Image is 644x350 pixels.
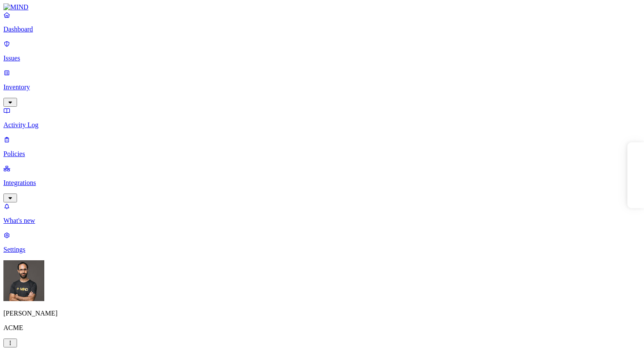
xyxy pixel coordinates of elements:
a: Dashboard [3,11,641,33]
p: Dashboard [3,26,641,33]
p: Policies [3,150,641,158]
a: Issues [3,40,641,62]
p: Inventory [3,83,641,91]
p: What's new [3,217,641,225]
p: Settings [3,246,641,253]
p: Issues [3,54,641,62]
a: Integrations [3,165,641,201]
a: Activity Log [3,107,641,129]
a: Policies [3,136,641,158]
p: [PERSON_NAME] [3,310,641,317]
p: Integrations [3,179,641,187]
p: Activity Log [3,121,641,129]
img: MIND [3,3,29,11]
a: Settings [3,231,641,253]
p: ACME [3,324,641,332]
img: Ohad Abarbanel [3,260,44,301]
a: What's new [3,202,641,225]
a: Inventory [3,69,641,105]
a: MIND [3,3,641,11]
